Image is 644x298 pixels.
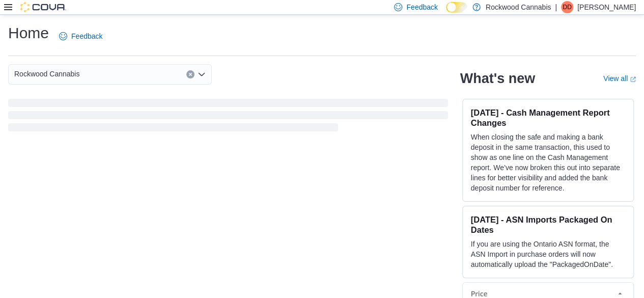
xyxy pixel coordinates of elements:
h1: Home [8,23,49,43]
svg: External link [630,76,636,83]
span: Rockwood Cannabis [14,68,79,80]
button: Clear input [186,70,194,78]
div: Di Drover [561,1,573,13]
span: DD [563,1,571,13]
h2: What's new [460,70,535,87]
p: | [555,1,557,13]
span: Loading [8,101,448,133]
p: If you are using the Ontario ASN format, the ASN Import in purchase orders will now automatically... [471,239,625,269]
h3: [DATE] - Cash Management Report Changes [471,107,625,128]
p: [PERSON_NAME] [577,1,636,13]
input: Dark Mode [446,2,467,13]
button: Open list of options [198,70,206,78]
span: Feedback [406,2,437,12]
span: Feedback [71,31,102,41]
a: View allExternal link [603,74,636,83]
h3: [DATE] - ASN Imports Packaged On Dates [471,214,625,235]
p: Rockwood Cannabis [486,1,551,13]
img: Cova [20,2,66,12]
p: When closing the safe and making a bank deposit in the same transaction, this used to show as one... [471,132,625,193]
a: Feedback [55,26,106,46]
